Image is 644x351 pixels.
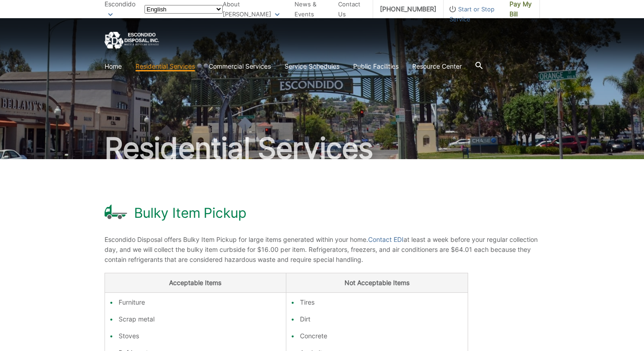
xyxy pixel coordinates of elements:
[300,314,463,324] li: Dirt
[145,5,223,14] select: Select a language
[135,61,195,71] a: Residential Services
[105,61,122,71] a: Home
[119,297,282,307] li: Furniture
[412,61,462,71] a: Resource Center
[300,331,463,341] li: Concrete
[285,61,339,71] a: Service Schedules
[119,314,282,324] li: Scrap metal
[353,61,399,71] a: Public Facilities
[119,331,282,341] li: Stoves
[344,279,409,286] strong: Not Acceptable Items
[368,235,404,245] a: Contact EDI
[105,134,540,163] h2: Residential Services
[105,236,538,263] span: Escondido Disposal offers Bulky Item Pickup for large items generated within your home. at least ...
[134,205,246,221] h1: Bulky Item Pickup
[169,279,221,286] strong: Acceptable Items
[105,32,159,50] a: EDCD logo. Return to the homepage.
[300,297,463,307] li: Tires
[209,61,271,71] a: Commercial Services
